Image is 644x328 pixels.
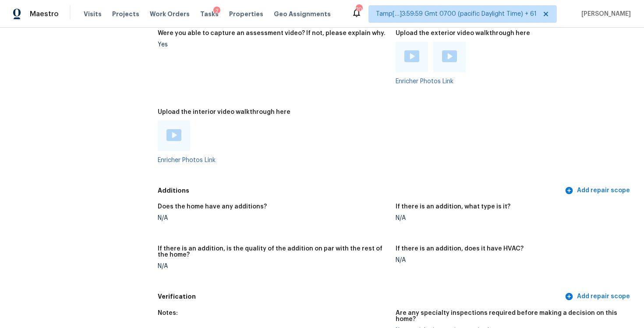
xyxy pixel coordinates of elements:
img: Play Video [404,50,419,62]
button: Add repair scope [563,289,633,305]
a: Enricher Photos Link [158,157,216,163]
div: N/A [396,257,626,263]
div: N/A [158,215,389,221]
img: Play Video [166,129,181,141]
span: Projects [112,10,139,18]
a: Play Video [166,129,181,142]
span: Tasks [200,11,219,17]
h5: If there is an addition, what type is it? [396,204,510,210]
button: Add repair scope [563,183,633,199]
h5: If there is an addition, does it have HVAC? [396,246,524,252]
h5: Notes: [158,310,178,316]
span: Tamp[…]3:59:59 Gmt 0700 (pacific Daylight Time) + 61 [376,10,537,18]
h5: Upload the exterior video walkthrough here [396,30,530,36]
a: Play Video [404,50,419,63]
a: Play Video [442,50,457,63]
span: Work Orders [150,10,190,18]
h5: Are any specialty inspections required before making a decision on this home? [396,310,626,322]
div: 2 [213,7,220,15]
a: Enricher Photos Link [396,78,453,85]
h5: Upload the interior video walkthrough here [158,109,290,115]
span: Add repair scope [566,185,630,196]
span: Geo Assignments [274,10,331,18]
span: Maestro [30,10,59,18]
div: Yes [158,42,389,48]
span: Visits [84,10,102,18]
span: Properties [229,10,263,18]
span: Add repair scope [566,291,630,302]
div: 700 [356,5,362,14]
img: Play Video [442,50,457,62]
h5: Were you able to capture an assessment video? If not, please explain why. [158,30,386,36]
h5: If there is an addition, is the quality of the addition on par with the rest of the home? [158,246,389,258]
h5: Does the home have any additions? [158,204,267,210]
span: [PERSON_NAME] [578,10,631,18]
h5: Verification [158,292,563,301]
div: N/A [158,263,389,269]
h5: Additions [158,186,563,195]
div: N/A [396,215,626,221]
